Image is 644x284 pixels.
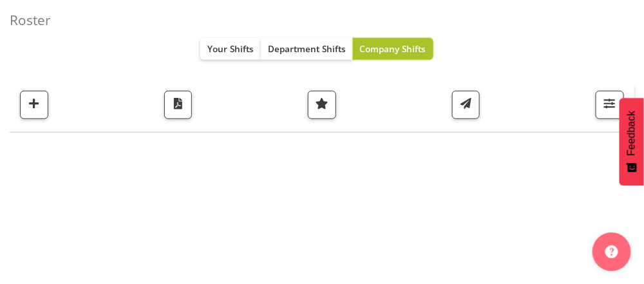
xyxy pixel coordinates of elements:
[20,91,48,119] button: Add a new shift
[452,91,480,119] button: Send a list of all shifts for the selected filtered period to all rostered employees.
[353,38,433,60] button: Company Shifts
[620,98,644,185] button: Feedback - Show survey
[268,43,346,55] span: Department Shifts
[207,43,254,55] span: Your Shifts
[10,13,624,28] h4: Roster
[626,111,638,156] span: Feedback
[596,91,624,119] button: Filter Shifts
[164,91,193,119] button: Download a PDF of the roster according to the set date range.
[261,38,353,60] button: Department Shifts
[308,91,336,119] button: Highlight an important date within the roster.
[360,43,426,55] span: Company Shifts
[200,38,261,60] button: Your Shifts
[605,245,618,258] img: help-xxl-2.png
